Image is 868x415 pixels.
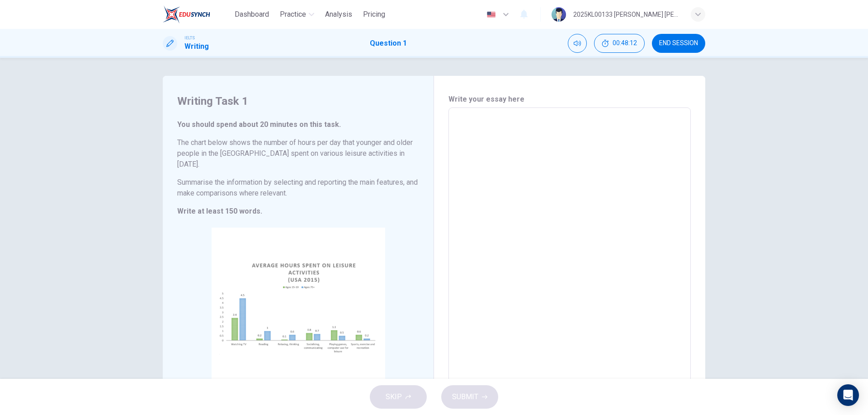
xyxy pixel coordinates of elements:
[235,9,269,20] span: Dashboard
[177,119,419,130] h6: You should spend about 20 minutes on this task.
[837,384,859,406] div: Open Intercom Messenger
[177,137,419,170] h6: The chart below shows the number of hours per day that younger and older people in the [GEOGRAPHI...
[184,35,195,41] span: IELTS
[321,6,356,23] button: Analysis
[177,94,419,108] h4: Writing Task 1
[448,94,691,105] h6: Write your essay here
[280,9,306,20] span: Practice
[652,34,705,53] button: END SESSION
[325,9,352,20] span: Analysis
[486,11,497,18] img: en
[177,177,419,199] h6: Summarise the information by selecting and reporting the main features, and make comparisons wher...
[552,7,566,22] img: Profile picture
[613,40,637,47] span: 00:48:12
[594,34,645,53] button: 00:48:12
[231,6,273,23] button: Dashboard
[363,9,385,20] span: Pricing
[177,207,262,215] strong: Write at least 150 words.
[568,34,587,53] div: Mute
[184,41,209,52] h1: Writing
[163,5,210,23] img: EduSynch logo
[276,6,318,23] button: Practice
[594,34,645,53] div: Hide
[659,40,698,47] span: END SESSION
[370,38,407,49] h1: Question 1
[573,9,680,20] div: 2025KL00133 [PERSON_NAME] [PERSON_NAME]
[359,6,389,23] button: Pricing
[163,5,231,23] a: EduSynch logo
